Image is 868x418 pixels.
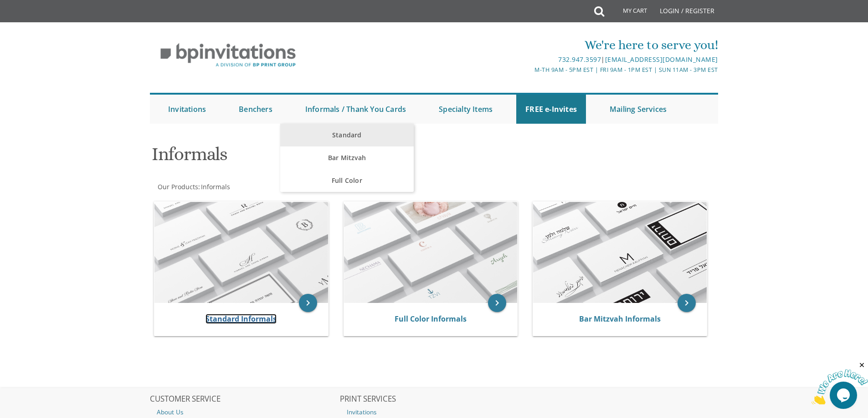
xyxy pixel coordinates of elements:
a: Invitations [340,406,529,418]
img: Bar Mitzvah Informals [533,202,707,303]
a: My Cart [603,1,653,24]
a: Full Color Informals [395,314,467,324]
a: 732.947.3597 [558,55,601,64]
div: : [150,182,434,191]
a: Full Color [280,169,414,192]
a: Bar Mitzvah [280,146,414,169]
div: We're here to serve you! [340,36,718,54]
a: keyboard_arrow_right [299,294,317,312]
span: Informals [201,182,230,191]
h1: Informals [152,144,524,171]
img: Standard Informals [154,202,328,303]
a: Standard Informals [205,314,277,324]
a: About Us [150,406,339,418]
a: Invitations [159,95,215,124]
img: Full Color Informals [344,202,518,303]
iframe: chat widget [812,361,868,404]
a: keyboard_arrow_right [678,294,696,312]
a: Benchers [230,95,282,124]
a: [EMAIL_ADDRESS][DOMAIN_NAME] [605,55,718,64]
a: Our Products [157,182,198,191]
div: | [340,54,718,65]
a: Informals / Thank You Cards [296,95,415,124]
a: Mailing Services [601,95,676,124]
a: Bar Mitzvah Informals [579,314,661,324]
a: keyboard_arrow_right [488,294,506,312]
a: Informals [200,182,230,191]
a: FREE e-Invites [516,95,586,124]
h2: CUSTOMER SERVICE [150,395,339,404]
a: Specialty Items [430,95,502,124]
div: M-Th 9am - 5pm EST | Fri 9am - 1pm EST | Sun 11am - 3pm EST [340,65,718,75]
a: Standard [280,124,414,146]
h2: PRINT SERVICES [340,395,529,404]
img: BP Invitation Loft [150,36,306,74]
